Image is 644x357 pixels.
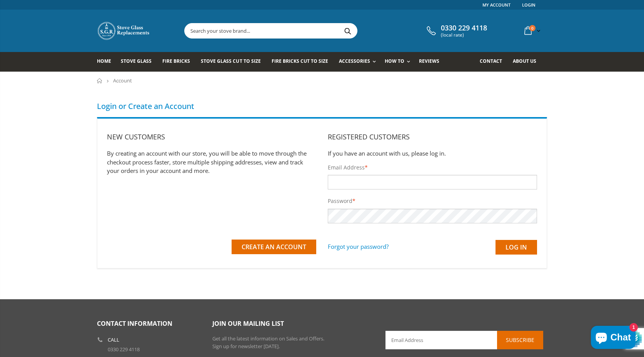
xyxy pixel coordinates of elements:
span: 0 [529,25,536,31]
b: Call [108,337,119,342]
h1: Login or Create an Account [97,101,547,111]
span: Fire Bricks Cut To Size [272,58,328,64]
button: Subscribe [497,331,543,349]
a: Forgot your password? [328,240,389,253]
a: Reviews [419,52,445,72]
a: Accessories [339,52,380,72]
span: Contact Information [97,319,172,328]
a: Home [97,78,103,83]
span: Create an Account [242,243,306,251]
p: Get all the latest information on Sales and Offers. Sign up for newsletter [DATE]. [212,335,374,350]
a: Contact [480,52,508,72]
span: How To [385,58,404,64]
span: (local rate) [441,32,487,38]
span: Join our mailing list [212,319,284,328]
a: Fire Bricks Cut To Size [272,52,334,72]
a: About us [513,52,542,72]
span: Contact [480,58,502,64]
h2: New Customers [107,132,316,141]
a: Fire Bricks [162,52,196,72]
a: Stove Glass [121,52,157,72]
a: 0330 229 4118 [108,346,140,353]
span: Password [328,197,352,204]
input: Log in [496,240,537,255]
inbox-online-store-chat: Shopify online store chat [589,326,638,351]
img: Stove Glass Replacement [97,21,151,40]
button: Search [339,23,356,38]
p: By creating an account with our store, you will be able to move through the checkout process fast... [107,149,316,175]
a: Home [97,52,117,72]
span: Home [97,58,111,64]
span: Account [113,77,132,84]
span: Stove Glass Cut To Size [201,58,260,64]
a: How To [385,52,414,72]
span: Accessories [339,58,370,64]
h2: Registered Customers [328,132,537,141]
span: Reviews [419,58,439,64]
input: Email Address [385,331,543,349]
span: About us [513,58,536,64]
span: Stove Glass [121,58,152,64]
span: Email Address [328,164,365,171]
a: 0 [521,23,542,38]
span: 0330 229 4118 [441,24,487,32]
p: If you have an account with us, please log in. [328,149,537,158]
a: Stove Glass Cut To Size [201,52,266,72]
button: Create an Account [232,240,316,254]
a: 0330 229 4118 (local rate) [425,24,487,38]
input: Search your stove brand... [185,23,443,38]
span: Fire Bricks [162,58,190,64]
